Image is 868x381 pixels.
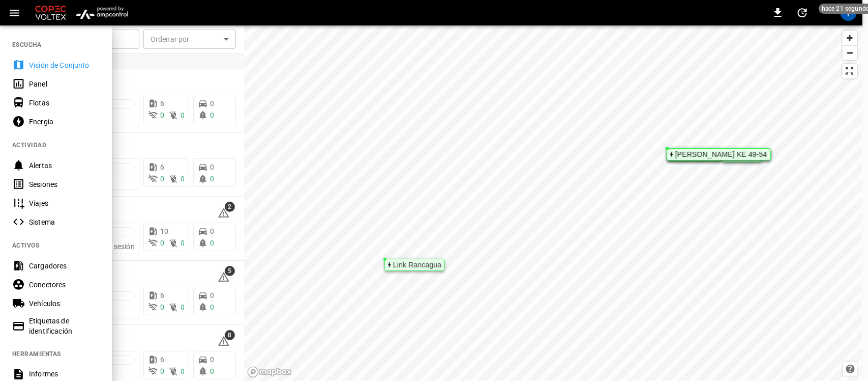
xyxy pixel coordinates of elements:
img: Customer Logo [33,3,68,22]
div: Sesiones [29,179,100,189]
div: Panel [29,79,100,89]
div: Cargadores [29,261,100,271]
div: Informes [29,369,100,379]
div: Viajes [29,198,100,208]
button: set refresh interval [794,5,811,21]
div: Alertas [29,160,100,171]
img: ampcontrol.io logo [72,3,132,22]
div: Conectores [29,280,100,290]
div: Vehículos [29,298,100,309]
div: Sistema [29,217,100,227]
div: Etiquetas de identificación [29,316,100,336]
div: Flotas [29,98,100,108]
div: Visión de Conjunto [29,60,100,70]
div: Energía [29,117,100,127]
